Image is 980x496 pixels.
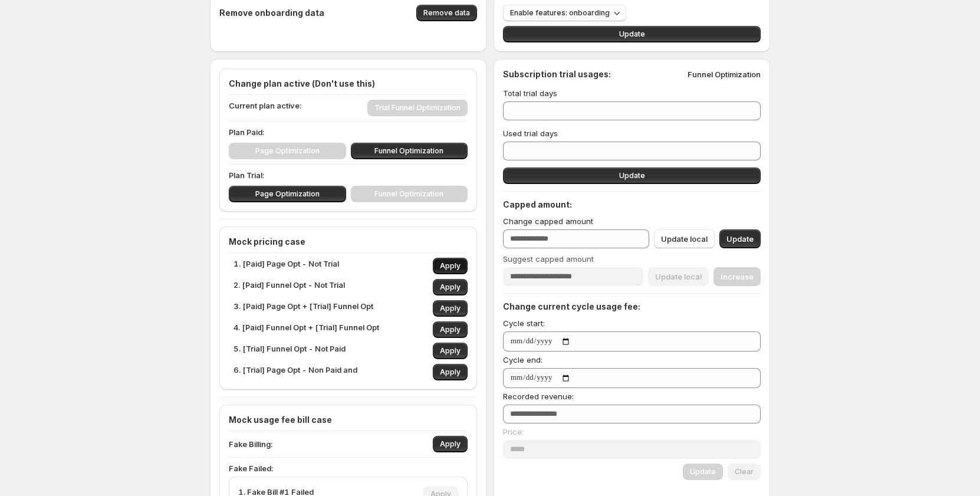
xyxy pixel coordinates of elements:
button: Enable features: onboarding [503,5,626,21]
button: Apply [433,364,468,380]
h4: Capped amount: [503,199,761,211]
p: 1. [Paid] Page Opt - Not Trial [234,258,339,274]
button: Apply [433,436,468,452]
button: Apply [433,300,468,317]
h4: Subscription trial usages: [503,68,611,80]
span: Remove data [423,8,470,18]
p: Plan Paid: [229,126,468,138]
p: Current plan active: [229,100,302,116]
p: Fake Failed: [229,462,468,474]
button: Remove data [416,5,477,21]
button: Page Optimization [229,186,346,202]
span: Apply [440,304,461,313]
span: Total trial days [503,88,557,98]
span: Recorded revenue: [503,392,574,401]
span: Page Optimization [255,189,320,199]
span: Enable features: onboarding [510,8,610,18]
button: Apply [433,321,468,338]
h4: Mock pricing case [229,236,468,248]
span: Update [619,29,645,39]
span: Apply [440,346,461,356]
p: 2. [Paid] Funnel Opt - Not Trial [234,279,345,295]
h4: Change plan active (Don't use this) [229,78,468,90]
span: Price: [503,427,524,436]
button: Apply [433,343,468,359]
span: Suggest capped amount [503,254,594,264]
span: Apply [440,283,461,292]
p: 4. [Paid] Funnel Opt + [Trial] Funnel Opt [234,321,379,338]
p: 5. [Trial] Funnel Opt - Not Paid [234,343,346,359]
span: Used trial days [503,129,558,138]
span: Apply [440,261,461,271]
h4: Change current cycle usage fee: [503,301,761,313]
span: Update [726,233,754,245]
span: Update local [661,233,708,245]
span: Cycle end: [503,355,542,364]
h4: Remove onboarding data [219,7,324,19]
button: Update local [654,229,715,248]
p: 6. [Trial] Page Opt - Non Paid and [234,364,357,380]
p: Funnel Optimization [688,68,761,80]
p: Fake Billing: [229,438,272,450]
span: Cycle start: [503,318,545,328]
p: Plan Trial: [229,169,468,181]
span: Apply [440,325,461,334]
button: Update [503,26,761,42]
button: Apply [433,279,468,295]
button: Apply [433,258,468,274]
button: Funnel Optimization [351,143,468,159]
span: Apply [440,367,461,377]
button: Update [503,167,761,184]
p: 3. [Paid] Page Opt + [Trial] Funnel Opt [234,300,373,317]
span: Update [619,171,645,180]
button: Update [719,229,761,248]
span: Funnel Optimization [374,146,443,156]
span: Change capped amount [503,216,593,226]
span: Apply [440,439,461,449]
h4: Mock usage fee bill case [229,414,468,426]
